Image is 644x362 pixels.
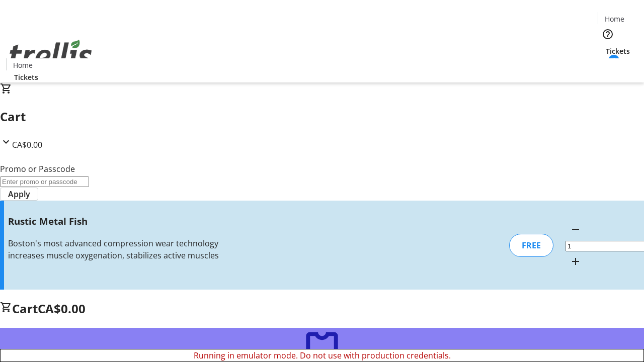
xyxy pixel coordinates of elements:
span: Tickets [14,72,38,82]
a: Home [7,60,39,70]
img: Orient E2E Organization 9pommipGZ3's Logo [6,29,96,79]
span: Home [13,60,33,70]
a: Tickets [6,72,46,82]
div: FREE [509,234,553,257]
button: Cart [598,56,618,76]
button: Help [598,24,618,44]
button: Increment by one [566,251,586,271]
a: Tickets [598,46,638,56]
span: CA$0.00 [12,139,42,150]
h3: Rustic Metal Fish [8,214,228,228]
span: Tickets [606,46,630,56]
a: Home [598,14,630,24]
span: CA$0.00 [38,300,86,317]
div: Boston's most advanced compression wear technology increases muscle oxygenation, stabilizes activ... [8,237,228,261]
span: Home [605,14,624,24]
span: Apply [8,188,30,200]
button: Decrement by one [566,219,586,239]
